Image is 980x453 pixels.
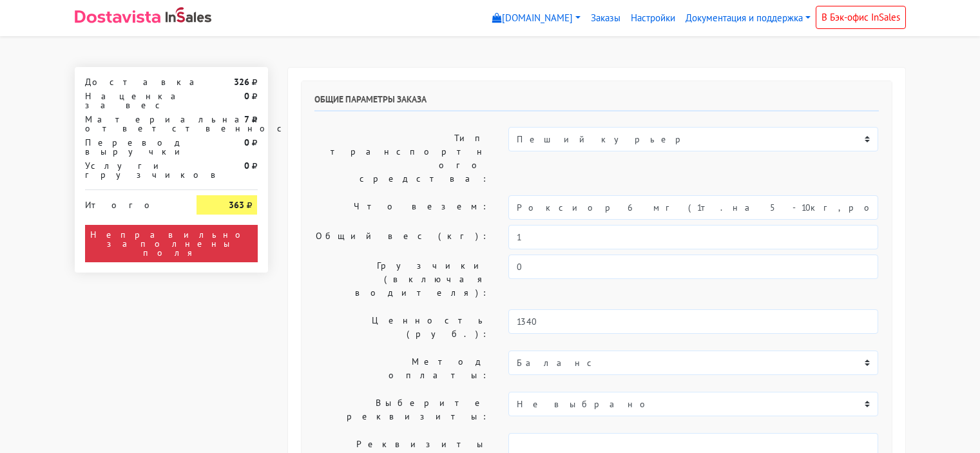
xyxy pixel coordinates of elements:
strong: 0 [244,137,249,148]
label: Ценность (руб.): [305,309,499,345]
label: Общий вес (кг): [305,225,499,249]
div: Материальная ответственность [75,115,187,133]
div: Наценка за вес [75,92,187,110]
img: Dostavista - срочная курьерская служба доставки [75,10,160,23]
strong: 0 [244,90,249,102]
a: Заказы [586,6,626,31]
div: Услуги грузчиков [75,161,187,179]
strong: 0 [244,160,249,171]
div: Итого [85,195,178,209]
img: InSales [166,7,212,23]
label: Метод оплаты: [305,351,499,387]
a: В Бэк-офис InSales [816,6,906,29]
div: Доставка [75,77,187,86]
label: Тип транспортного средства: [305,127,499,190]
label: Грузчики (включая водителя): [305,255,499,304]
label: Выберите реквизиты: [305,392,499,428]
strong: 363 [229,199,244,211]
div: Неправильно заполнены поля [85,225,258,262]
label: Что везем: [305,195,499,220]
h6: Общие параметры заказа [314,94,879,111]
strong: 326 [234,76,249,88]
div: Перевод выручки [75,138,187,156]
a: Настройки [626,6,680,31]
a: [DOMAIN_NAME] [487,6,586,31]
a: Документация и поддержка [680,6,816,31]
strong: 7 [244,113,249,125]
